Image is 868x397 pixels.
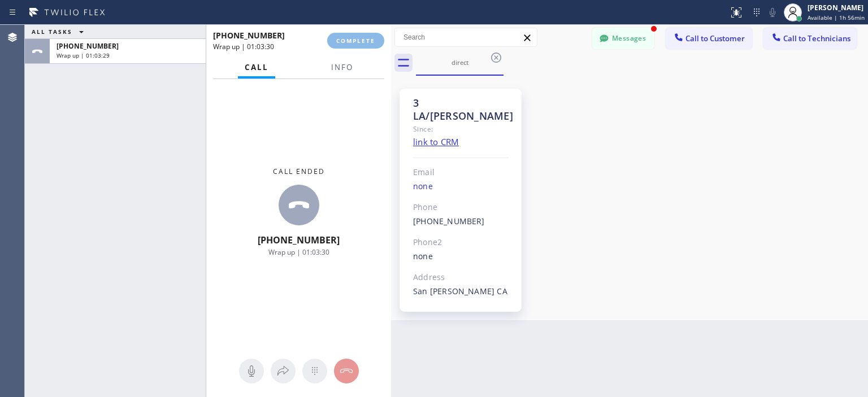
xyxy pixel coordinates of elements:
span: Available | 1h 56min [808,14,865,21]
div: Phone2 [413,236,509,249]
button: Messages [592,28,654,49]
span: Wrap up | 01:03:29 [57,51,110,59]
span: Info [331,62,353,72]
div: none [413,180,509,193]
span: Wrap up | 01:03:30 [268,247,329,257]
a: [PHONE_NUMBER] [413,216,485,226]
button: Call to Customer [666,28,752,49]
div: 3 LA/[PERSON_NAME] [413,97,509,123]
div: Since: [413,123,509,136]
span: Call to Customer [685,33,745,43]
span: Call to Technicians [783,33,850,43]
div: Phone [413,201,509,214]
div: none [413,250,509,263]
div: Address [413,271,509,284]
span: ALL TASKS [32,28,72,36]
div: [PERSON_NAME] [808,3,865,12]
button: Mute [765,5,780,20]
span: [PHONE_NUMBER] [213,30,285,41]
div: Email [413,166,509,179]
input: Search [395,28,537,46]
span: [PHONE_NUMBER] [57,41,119,51]
span: [PHONE_NUMBER] [258,234,340,246]
span: Call [245,62,268,72]
span: COMPLETE [336,37,375,45]
span: Wrap up | 01:03:30 [213,42,274,51]
button: Mute [239,359,264,383]
button: COMPLETE [327,33,384,49]
button: Info [324,56,360,78]
a: link to CRM [413,136,459,147]
button: Hang up [334,359,359,383]
button: ALL TASKS [25,25,95,38]
button: Open directory [271,359,296,383]
span: Call ended [273,167,325,176]
button: Open dialpad [302,359,327,383]
button: Call to Technicians [763,28,857,49]
div: direct [417,58,502,67]
button: Call [238,56,275,78]
div: San [PERSON_NAME] CA [413,285,509,298]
